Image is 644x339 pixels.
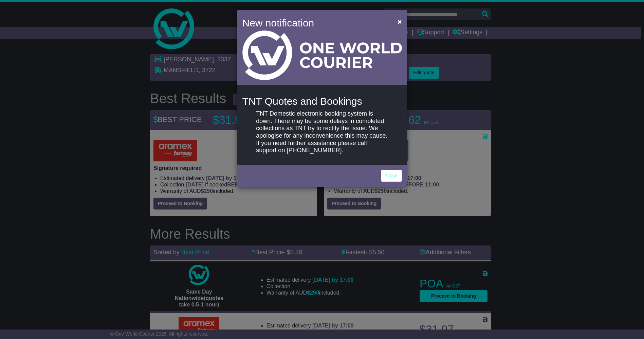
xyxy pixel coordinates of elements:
[398,18,402,25] span: ×
[242,15,388,31] h4: New notification
[381,170,402,182] a: Close
[256,110,388,154] p: TNT Domestic electronic booking system is down. There may be some delays in completed collections...
[242,31,402,80] img: Light
[394,15,405,28] button: Close
[242,96,402,107] h4: TNT Quotes and Bookings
